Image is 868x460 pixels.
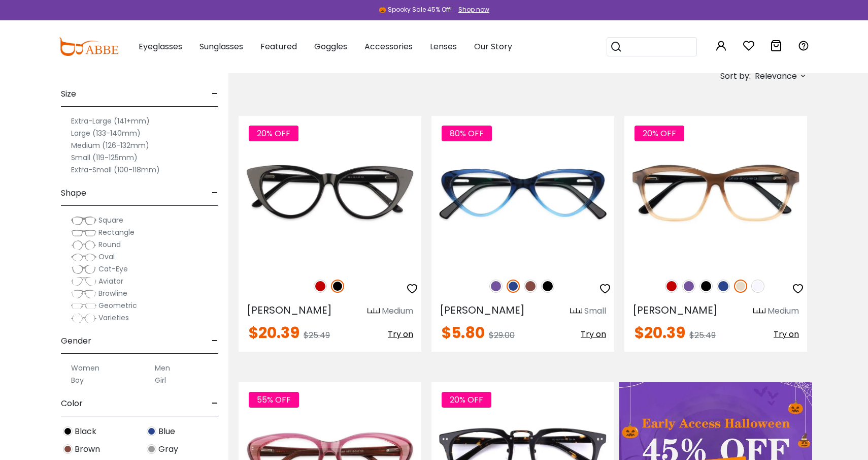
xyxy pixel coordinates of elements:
span: Sunglasses [199,41,243,52]
span: Geometric [98,300,137,311]
span: Goggles [314,41,347,52]
img: abbeglasses.com [58,38,118,56]
span: Relevance [755,67,797,85]
span: $20.39 [635,322,685,344]
span: [PERSON_NAME] [632,303,718,317]
span: - [212,181,218,205]
img: Square.png [71,216,96,226]
label: Large (133-140mm) [71,127,141,139]
span: Color [61,391,83,416]
div: Small [584,305,606,317]
span: Browline [98,288,127,298]
div: 🎃 Spooky Sale 45% Off! [379,5,452,14]
label: Women [71,362,99,374]
span: $29.00 [489,329,515,341]
span: [PERSON_NAME] [440,303,525,317]
img: Browline.png [71,289,96,299]
img: Black [331,280,344,293]
img: Cream Sonia - Acetate ,Universal Bridge Fit [624,116,807,268]
span: Black [75,425,96,438]
label: Medium (126-132mm) [71,139,149,151]
img: Purple [682,280,695,293]
img: Red [665,280,678,293]
img: Aviator.png [71,277,96,287]
span: Gender [61,329,91,353]
img: Cat-Eye.png [71,264,96,274]
a: Shop now [453,5,489,14]
img: Geometric.png [71,301,96,311]
img: Red [314,280,327,293]
button: Try on [388,325,413,344]
span: Eyeglasses [139,41,182,52]
img: Blue [147,426,156,436]
span: Size [61,82,76,106]
label: Men [155,362,170,374]
img: size ruler [570,308,582,315]
span: Blue [158,425,175,438]
span: Try on [388,328,413,340]
span: Brown [75,443,100,455]
label: Extra-Large (141+mm) [71,115,150,127]
span: 20% OFF [635,126,684,141]
img: Oval.png [71,252,96,262]
img: Rectangle.png [71,228,96,238]
img: Translucent [751,280,764,293]
button: Try on [774,325,799,344]
img: Varieties.png [71,313,96,324]
img: Brown [63,444,73,454]
img: Brown [524,280,537,293]
img: size ruler [368,308,380,315]
img: Blue Hannah - Acetate ,Universal Bridge Fit [431,116,614,268]
span: Lenses [430,41,457,52]
span: Try on [581,328,606,340]
span: - [212,391,218,416]
img: Purple [489,280,503,293]
span: Shape [61,181,86,205]
span: Try on [774,328,799,340]
span: 80% OFF [442,126,492,141]
img: Round.png [71,240,96,250]
span: Sort by: [720,70,751,82]
img: size ruler [753,308,765,315]
span: 55% OFF [249,392,299,408]
span: $25.49 [689,329,716,341]
span: Square [98,215,123,225]
img: Gray [147,444,156,454]
span: $25.49 [304,329,330,341]
img: Black Nora - Acetate ,Universal Bridge Fit [239,116,421,268]
span: 20% OFF [249,126,298,141]
span: Oval [98,252,115,262]
span: Accessories [364,41,413,52]
div: Medium [382,305,413,317]
div: Medium [767,305,799,317]
span: Round [98,239,121,250]
img: Blue [507,280,520,293]
img: Cream [734,280,747,293]
img: Black [541,280,554,293]
span: Gray [158,443,178,455]
label: Extra-Small (100-118mm) [71,164,160,176]
span: - [212,329,218,353]
span: Featured [260,41,297,52]
button: Try on [581,325,606,344]
span: Our Story [474,41,512,52]
label: Girl [155,374,166,386]
span: Cat-Eye [98,264,128,274]
div: Shop now [458,5,489,14]
span: $20.39 [249,322,299,344]
label: Boy [71,374,84,386]
img: Blue [717,280,730,293]
label: Small (119-125mm) [71,151,138,164]
span: Varieties [98,313,129,323]
span: 20% OFF [442,392,491,408]
img: Black [699,280,713,293]
span: $5.80 [442,322,485,344]
span: - [212,82,218,106]
img: Black [63,426,73,436]
span: Rectangle [98,227,135,237]
span: [PERSON_NAME] [247,303,332,317]
span: Aviator [98,276,123,286]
